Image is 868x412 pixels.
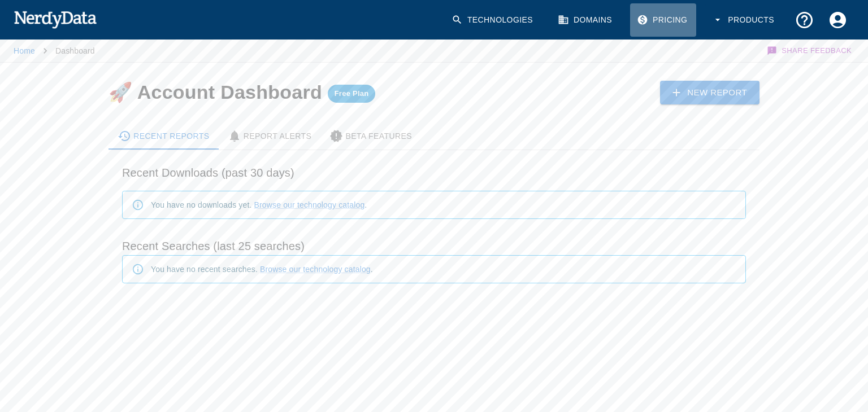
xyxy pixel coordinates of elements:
span: Free Plan [328,89,376,98]
a: Free Plan [328,81,376,103]
h4: 🚀 Account Dashboard [108,81,375,103]
iframe: Drift Widget Chat Controller [811,340,854,383]
nav: breadcrumb [14,40,95,62]
a: Domains [551,3,621,37]
div: Beta Features [329,129,412,143]
a: Browse our technology catalog [260,265,371,274]
div: Recent Reports [118,129,210,143]
p: Dashboard [55,45,95,56]
button: Support and Documentation [788,3,821,37]
a: Browse our technology catalog [254,200,365,209]
a: Pricing [630,3,696,37]
a: Home [14,46,35,55]
a: Technologies [445,3,542,37]
h6: Recent Searches (last 25 searches) [122,237,746,255]
div: You have no recent searches. . [151,259,373,279]
button: Share Feedback [765,40,854,62]
a: New Report [660,81,759,104]
button: Account Settings [821,3,854,37]
div: You have no downloads yet. . [151,195,367,215]
h6: Recent Downloads (past 30 days) [122,164,746,182]
div: Report Alerts [228,129,312,143]
img: NerdyData.com [14,8,97,30]
button: Products [705,3,783,37]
